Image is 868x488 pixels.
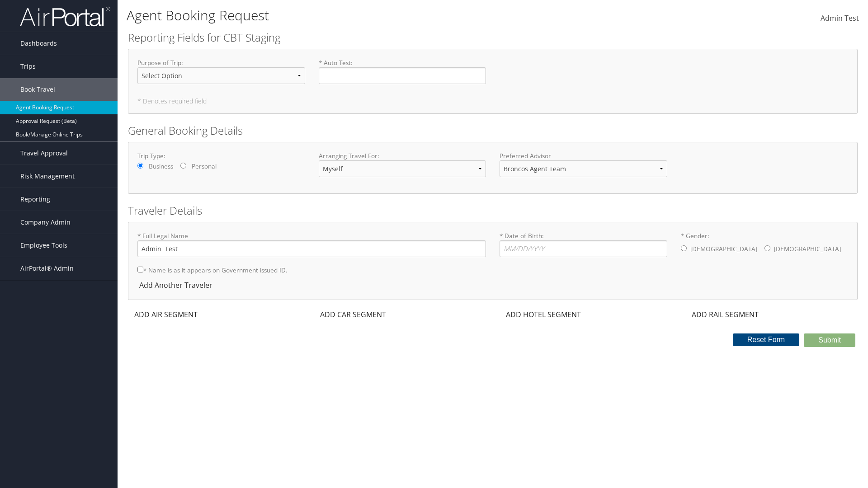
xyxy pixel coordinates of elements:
[127,6,615,25] h1: Agent Booking Request
[685,309,763,320] div: ADD RAIL SEGMENT
[690,240,757,258] label: [DEMOGRAPHIC_DATA]
[500,240,667,257] input: * Date of Birth:
[821,5,859,33] a: Admin Test
[137,98,848,104] h5: * Denotes required field
[20,55,36,78] span: Trips
[20,188,50,211] span: Reporting
[20,142,68,164] span: Travel Approval
[128,30,858,45] h2: Reporting Fields for CBT Staging
[681,245,687,251] input: * Gender:[DEMOGRAPHIC_DATA][DEMOGRAPHIC_DATA]
[774,240,841,258] label: [DEMOGRAPHIC_DATA]
[314,309,391,320] div: ADD CAR SEGMENT
[20,165,75,188] span: Risk Management
[500,151,667,160] label: Preferred Advisor
[137,67,305,84] select: Purpose of Trip:
[192,162,217,171] label: Personal
[20,211,71,234] span: Company Admin
[137,231,486,257] label: * Full Legal Name
[20,257,74,280] span: AirPortal® Admin
[500,231,667,257] label: * Date of Birth:
[319,151,486,160] label: Arranging Travel For:
[137,280,217,291] div: Add Another Traveler
[500,309,585,320] div: ADD HOTEL SEGMENT
[804,333,855,347] button: Submit
[764,245,770,251] input: * Gender:[DEMOGRAPHIC_DATA][DEMOGRAPHIC_DATA]
[20,32,57,55] span: Dashboards
[20,78,55,101] span: Book Travel
[681,231,849,258] label: * Gender:
[20,6,110,27] img: airportal-logo.png
[137,262,288,278] label: * Name is as it appears on Government issued ID.
[733,333,800,346] button: Reset Form
[137,58,305,91] label: Purpose of Trip :
[128,203,858,218] h2: Traveler Details
[20,234,67,257] span: Employee Tools
[137,151,305,160] label: Trip Type:
[821,13,859,23] span: Admin Test
[149,162,173,171] label: Business
[137,240,486,257] input: * Full Legal Name
[319,67,486,84] input: * Auto Test:
[128,309,202,320] div: ADD AIR SEGMENT
[128,123,858,138] h2: General Booking Details
[319,58,486,84] label: * Auto Test :
[137,267,143,272] input: * Name is as it appears on Government issued ID.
